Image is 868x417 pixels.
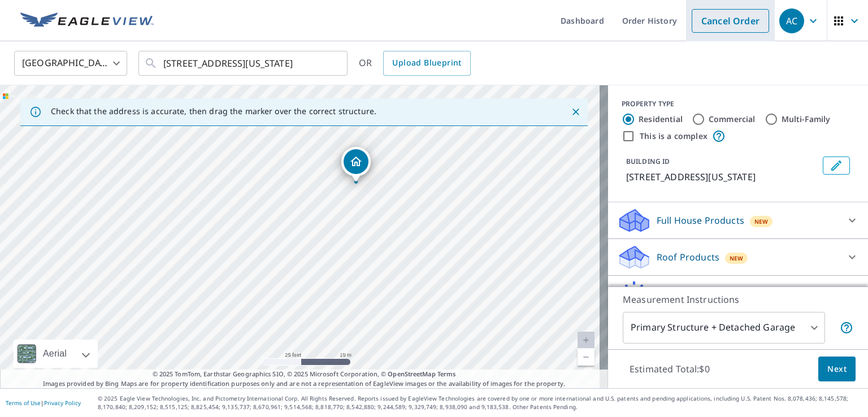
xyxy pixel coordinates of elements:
[388,370,435,378] a: OpenStreetMap
[6,399,41,407] a: Terms of Use
[639,114,683,125] label: Residential
[692,9,769,33] a: Cancel Order
[163,47,324,79] input: Search by address or latitude-longitude
[578,332,594,349] a: Current Level 20, Zoom In Disabled
[730,254,744,263] span: New
[568,105,583,119] button: Close
[818,357,856,382] button: Next
[754,217,769,226] span: New
[392,56,461,70] span: Upload Blueprint
[341,147,371,182] div: Dropped pin, building 1, Residential property, 1820 S Delaware St Indianapolis, IN 46225
[153,370,456,379] span: © 2025 TomTom, Earthstar Geographics SIO, © 2025 Microsoft Corporation, ©
[14,340,98,368] div: Aerial
[840,321,853,335] span: Your report will include the primary structure and a detached garage if one exists.
[782,114,831,125] label: Multi-Family
[779,8,804,33] div: AC
[620,357,719,381] p: Estimated Total: $0
[626,157,670,166] p: BUILDING ID
[823,157,850,175] button: Edit building 1
[44,399,81,407] a: Privacy Policy
[623,293,853,306] p: Measurement Instructions
[709,114,756,125] label: Commercial
[827,362,847,376] span: Next
[617,280,859,307] div: Solar ProductsNew
[20,12,154,29] img: EV Logo
[657,250,719,264] p: Roof Products
[51,106,376,116] p: Check that the address is accurate, then drag the marker over the correct structure.
[437,370,456,378] a: Terms
[578,349,594,366] a: Current Level 20, Zoom Out
[359,51,471,76] div: OR
[40,340,70,368] div: Aerial
[623,312,825,344] div: Primary Structure + Detached Garage
[626,170,818,184] p: [STREET_ADDRESS][US_STATE]
[657,214,744,227] p: Full House Products
[622,99,854,109] div: PROPERTY TYPE
[6,399,81,406] p: |
[383,51,470,76] a: Upload Blueprint
[640,131,708,142] label: This is a complex
[98,394,862,411] p: © 2025 Eagle View Technologies, Inc. and Pictometry International Corp. All Rights Reserved. Repo...
[617,244,859,271] div: Roof ProductsNew
[14,47,127,79] div: [GEOGRAPHIC_DATA]
[617,207,859,234] div: Full House ProductsNew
